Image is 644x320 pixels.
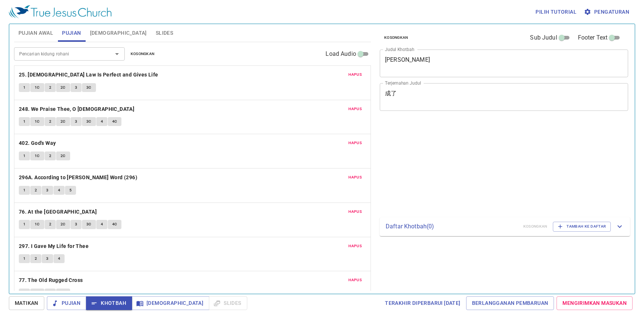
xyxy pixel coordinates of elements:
[49,84,51,91] span: 2
[70,220,82,229] button: 3
[19,173,137,182] b: 296A. According to [PERSON_NAME] Word (296)
[45,220,56,229] button: 2
[23,153,25,159] span: 1
[344,276,366,285] button: Hapus
[35,187,37,194] span: 2
[23,221,25,228] span: 1
[112,118,117,125] span: 4C
[35,153,40,159] span: 1C
[30,152,44,160] button: 1C
[49,290,51,296] span: 2
[466,296,554,310] a: Berlangganan Pembaruan
[348,140,362,146] span: Hapus
[344,207,366,216] button: Hapus
[23,187,25,194] span: 1
[82,220,96,229] button: 3C
[19,70,159,79] button: 25. [DEMOGRAPHIC_DATA] Law Is Perfect and Gives Life
[348,71,362,78] span: Hapus
[19,242,90,251] button: 297. I Gave My Life for Thee
[19,139,57,148] button: 402. God's Way
[19,242,89,251] b: 297. I Gave My Life for Thee
[49,153,51,159] span: 2
[82,83,96,92] button: 3C
[96,117,107,126] button: 4
[557,296,633,310] a: Mengirimkan Masukan
[344,242,366,251] button: Hapus
[30,289,44,297] button: 1C
[70,83,82,92] button: 3
[344,139,366,147] button: Hapus
[19,276,84,285] button: 77. The Old Rugged Cross
[533,5,579,19] button: Pilih tutorial
[75,84,77,91] span: 3
[19,70,158,79] b: 25. [DEMOGRAPHIC_DATA] Law Is Perfect and Gives Life
[553,222,611,231] button: Tambah ke Daftar
[530,33,557,42] span: Sub Judul
[45,152,56,160] button: 2
[112,221,117,228] span: 4C
[49,118,51,125] span: 2
[348,106,362,112] span: Hapus
[61,290,66,296] span: 2C
[61,153,66,159] span: 2C
[138,299,203,308] span: [DEMOGRAPHIC_DATA]
[75,221,77,228] span: 3
[384,34,408,41] span: Kosongkan
[386,222,517,231] p: Daftar Khotbah ( 0 )
[19,289,30,297] button: 1
[582,5,632,19] button: Pengaturan
[344,105,366,113] button: Hapus
[23,255,25,262] span: 1
[348,243,362,249] span: Hapus
[326,50,356,58] span: Load Audio
[53,299,80,308] span: Pujian
[19,186,30,195] button: 1
[35,221,40,228] span: 1C
[385,90,623,104] textarea: 成了
[49,221,51,228] span: 2
[47,296,86,310] button: Pujian
[131,51,155,57] span: Kosongkan
[535,7,576,17] span: Pilih tutorial
[65,186,76,195] button: 5
[45,289,56,297] button: 2
[19,152,30,160] button: 1
[344,173,366,182] button: Hapus
[19,220,30,229] button: 1
[126,50,159,58] button: Kosongkan
[19,105,134,114] b: 248. We Praise Thee, O [DEMOGRAPHIC_DATA]
[30,186,41,195] button: 2
[19,276,83,285] b: 77. The Old Rugged Cross
[69,187,72,194] span: 5
[54,254,65,263] button: 4
[19,254,30,263] button: 1
[46,255,48,262] span: 3
[348,174,362,181] span: Hapus
[9,5,111,18] img: True Jesus Church
[42,186,53,195] button: 3
[58,187,60,194] span: 4
[101,118,103,125] span: 4
[112,49,122,59] button: Open
[15,299,38,308] span: Matikan
[156,28,173,38] span: Slides
[90,28,147,38] span: [DEMOGRAPHIC_DATA]
[348,208,362,215] span: Hapus
[385,299,460,308] span: Terakhir Diperbarui [DATE]
[578,33,608,42] span: Footer Text
[56,220,70,229] button: 2C
[92,299,126,308] span: Khotbah
[19,173,139,182] button: 296A. According to [PERSON_NAME] Word (296)
[86,296,132,310] button: Khotbah
[45,83,56,92] button: 2
[56,83,70,92] button: 2C
[19,139,56,148] b: 402. God's Way
[45,117,56,126] button: 2
[344,70,366,79] button: Hapus
[30,117,44,126] button: 1C
[19,105,136,114] button: 248. We Praise Thee, O [DEMOGRAPHIC_DATA]
[558,223,606,230] span: Tambah ke Daftar
[19,117,30,126] button: 1
[56,117,70,126] button: 2C
[19,207,98,217] button: 76. At the [GEOGRAPHIC_DATA]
